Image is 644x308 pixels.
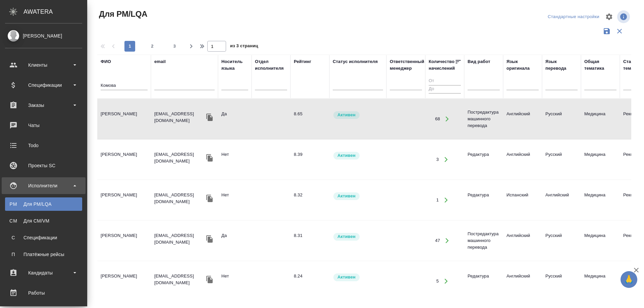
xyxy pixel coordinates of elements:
[337,112,356,118] p: Активен
[169,43,180,50] span: 3
[503,107,542,131] td: Английский
[333,151,383,160] div: Рядовой исполнитель: назначай с учетом рейтинга
[2,157,86,174] a: Проекты SC
[545,58,578,72] div: Язык перевода
[2,137,86,154] a: Todo
[503,269,542,293] td: Английский
[154,273,205,286] p: [EMAIL_ADDRESS][DOMAIN_NAME]
[5,60,82,70] div: Клиенты
[5,268,82,278] div: Кандидаты
[294,192,326,198] div: перевод хороший. Желательно использовать переводчика с редактором, но для несложных заказов возмо...
[147,43,158,50] span: 2
[333,232,383,241] div: Рядовой исполнитель: назначай с учетом рейтинга
[333,273,383,282] div: Рядовой исполнитель: назначай с учетом рейтинга
[8,251,79,258] div: Платёжные рейсы
[5,161,82,171] div: Проекты SC
[147,41,158,52] button: 2
[506,58,539,72] div: Язык оригинала
[230,42,258,52] span: из 3 страниц
[97,148,151,171] td: [PERSON_NAME]
[154,232,205,246] p: [EMAIL_ADDRESS][DOMAIN_NAME]
[439,153,453,167] button: Открыть работы
[440,234,454,248] button: Открыть работы
[439,193,453,207] button: Открыть работы
[623,272,635,287] span: 🙏
[333,58,378,65] div: Статус исполнителя
[5,80,82,90] div: Спецификации
[337,152,356,159] p: Активен
[97,229,151,252] td: [PERSON_NAME]
[333,111,383,120] div: Рядовой исполнитель: назначай с учетом рейтинга
[205,112,215,122] button: Скопировать
[169,41,180,52] button: 3
[97,269,151,293] td: [PERSON_NAME]
[435,237,440,244] div: 47
[584,58,616,72] div: Общая тематика
[8,201,79,207] div: Для PM/LQA
[218,107,252,131] td: Да
[542,148,581,171] td: Русский
[464,188,503,212] td: Редактура
[464,148,503,171] td: Редактура
[581,188,620,212] td: Медицина
[205,193,215,203] button: Скопировать
[5,197,82,211] a: PMДля PM/LQA
[154,151,205,165] p: [EMAIL_ADDRESS][DOMAIN_NAME]
[429,77,461,85] input: От
[221,58,248,72] div: Носитель языка
[218,188,252,212] td: Нет
[5,214,82,228] a: CMДля CM/VM
[2,117,86,134] a: Чаты
[154,192,205,205] p: [EMAIL_ADDRESS][DOMAIN_NAME]
[5,32,82,40] div: [PERSON_NAME]
[503,148,542,171] td: Английский
[5,288,82,298] div: Работы
[218,269,252,293] td: Нет
[581,107,620,131] td: Медицина
[621,271,637,288] button: 🙏
[429,58,455,72] div: Количество начислений
[468,58,490,65] div: Вид работ
[2,285,86,301] a: Работы
[101,58,111,65] div: ФИО
[218,148,252,171] td: Нет
[294,151,326,158] div: перевод хороший. Желательно использовать переводчика с редактором, но для несложных заказов возмо...
[435,116,440,122] div: 68
[205,274,215,285] button: Скопировать
[337,274,356,281] p: Активен
[97,107,151,131] td: [PERSON_NAME]
[436,278,439,285] div: 5
[542,188,581,212] td: Английский
[600,25,613,38] button: Сохранить фильтры
[255,58,287,72] div: Отдел исполнителя
[154,111,205,124] p: [EMAIL_ADDRESS][DOMAIN_NAME]
[337,193,356,199] p: Активен
[581,269,620,293] td: Медицина
[601,9,617,25] span: Настроить таблицу
[542,269,581,293] td: Русский
[503,229,542,252] td: Английский
[218,229,252,252] td: Да
[5,140,82,150] div: Todo
[154,58,166,65] div: email
[294,111,326,117] div: перевод отличный. Редактура не нужна, корректор/ приемка по качеству может быть нужна
[439,274,453,288] button: Открыть работы
[5,120,82,130] div: Чаты
[429,85,461,94] input: До
[205,153,215,163] button: Скопировать
[440,112,454,126] button: Открыть работы
[23,5,87,18] div: AWATERA
[5,248,82,261] a: ППлатёжные рейсы
[337,233,356,240] p: Активен
[5,181,82,191] div: Исполнители
[546,12,601,22] div: split button
[97,188,151,212] td: [PERSON_NAME]
[5,231,82,244] a: ССпецификации
[294,58,311,65] div: Рейтинг
[294,232,326,239] div: перевод хороший. Желательно использовать переводчика с редактором, но для несложных заказов возмо...
[8,218,79,224] div: Для CM/VM
[5,100,82,110] div: Заказы
[464,106,503,132] td: Постредактура машинного перевода
[464,269,503,293] td: Редактура
[436,197,439,203] div: 1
